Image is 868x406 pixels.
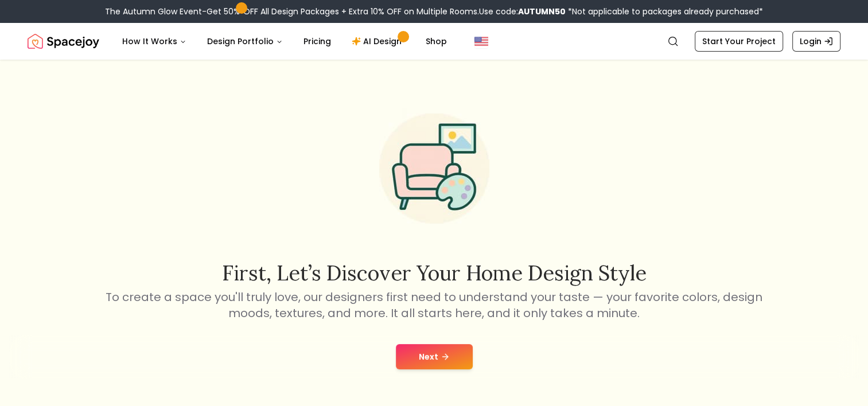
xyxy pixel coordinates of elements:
[105,6,763,17] div: The Autumn Glow Event-Get 50% OFF All Design Packages + Extra 10% OFF on Multiple Rooms.
[417,30,456,53] a: Shop
[474,34,488,48] img: United States
[566,6,763,17] span: *Not applicable to packages already purchased*
[396,344,473,369] button: Next
[28,23,840,60] nav: Global
[518,6,566,17] b: AUTUMN50
[113,30,196,53] button: How It Works
[104,261,765,284] h2: First, let’s discover your home design style
[198,30,292,53] button: Design Portfolio
[104,289,765,321] p: To create a space you'll truly love, our designers first need to understand your taste — your fav...
[113,30,456,53] nav: Main
[342,30,414,53] a: AI Design
[479,6,566,17] span: Use code:
[28,30,99,53] img: Spacejoy Logo
[695,31,783,52] a: Start Your Project
[361,95,508,242] img: Start Style Quiz Illustration
[792,31,840,52] a: Login
[28,30,99,53] a: Spacejoy
[294,30,340,53] a: Pricing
